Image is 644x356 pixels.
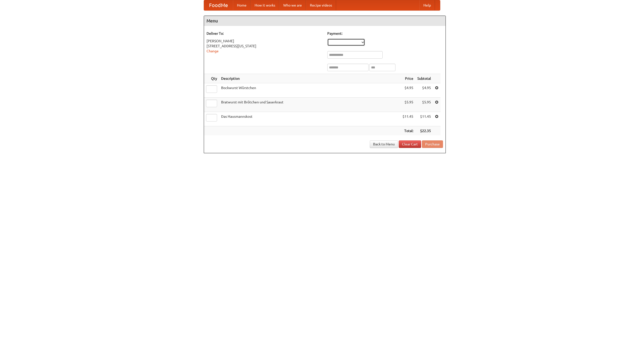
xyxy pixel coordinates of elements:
[422,140,443,148] button: Purchase
[399,140,421,148] a: Clear Cart
[327,31,443,36] h5: Payment:
[400,83,415,98] td: $4.95
[207,49,219,53] a: Change
[400,98,415,112] td: $5.95
[279,0,306,10] a: Who we are
[219,83,400,98] td: Bockwurst Würstchen
[251,0,279,10] a: How it works
[415,112,433,126] td: $11.45
[415,98,433,112] td: $5.95
[207,44,322,49] div: [STREET_ADDRESS][US_STATE]
[207,38,322,44] div: [PERSON_NAME]
[204,0,233,10] a: FoodMe
[219,74,400,83] th: Description
[400,126,415,136] th: Total:
[219,112,400,126] td: Das Hausmannskost
[415,74,433,83] th: Subtotal
[400,74,415,83] th: Price
[306,0,336,10] a: Recipe videos
[415,83,433,98] td: $4.95
[204,74,219,83] th: Qty
[419,0,435,10] a: Help
[207,31,322,36] h5: Deliver To:
[204,16,446,26] h4: Menu
[415,126,433,136] th: $22.35
[219,98,400,112] td: Bratwurst mit Brötchen und Sauerkraut
[233,0,251,10] a: Home
[370,140,398,148] a: Back to Menu
[400,112,415,126] td: $11.45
